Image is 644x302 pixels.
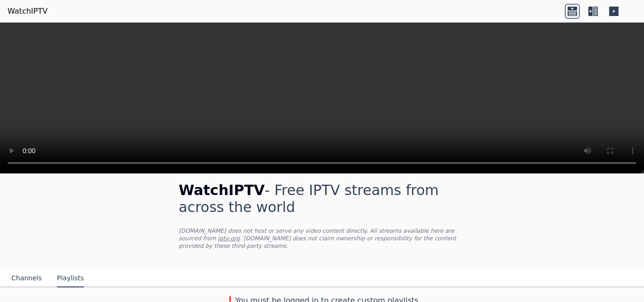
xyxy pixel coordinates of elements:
[11,269,42,287] button: Channels
[179,227,465,250] p: [DOMAIN_NAME] does not host or serve any video content directly. All streams available here are s...
[218,235,240,242] a: iptv-org
[179,182,465,216] h1: - Free IPTV streams from across the world
[57,269,84,287] button: Playlists
[179,182,265,198] span: WatchIPTV
[8,6,48,17] a: WatchIPTV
